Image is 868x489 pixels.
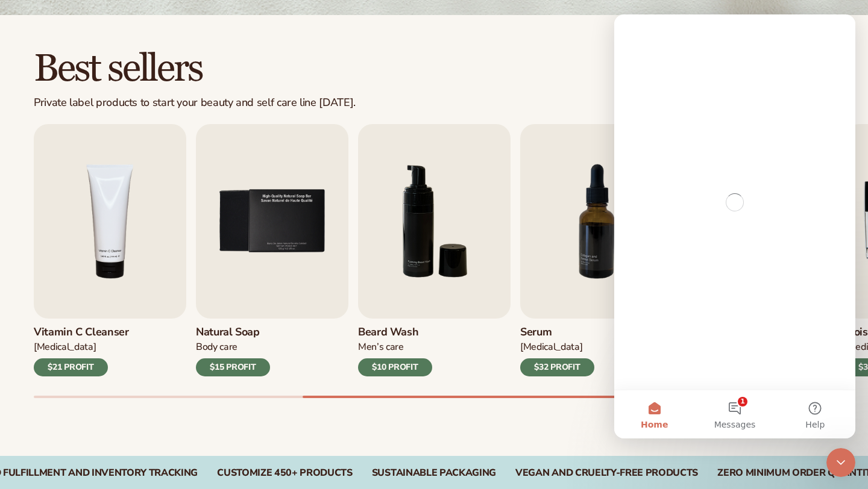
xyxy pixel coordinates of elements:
[34,326,129,339] h3: Vitamin C Cleanser
[196,326,270,339] h3: Natural Soap
[358,358,432,376] div: $10 PROFIT
[196,124,348,376] a: 5 / 9
[515,467,698,479] div: VEGAN AND CRUELTY-FREE PRODUCTS
[614,14,855,438] iframe: Intercom live chat
[196,358,270,376] div: $15 PROFIT
[34,124,186,376] a: 4 / 9
[34,49,356,89] h2: Best sellers
[520,341,594,354] div: [MEDICAL_DATA]
[358,341,432,354] div: Men’s Care
[196,341,270,354] div: Body Care
[217,467,353,479] div: CUSTOMIZE 450+ PRODUCTS
[372,467,496,479] div: SUSTAINABLE PACKAGING
[358,326,432,339] h3: Beard Wash
[34,358,108,376] div: $21 PROFIT
[34,341,129,354] div: [MEDICAL_DATA]
[34,96,356,110] div: Private label products to start your beauty and self care line [DATE].
[520,326,594,339] h3: Serum
[520,358,594,376] div: $32 PROFIT
[520,124,673,376] a: 7 / 9
[358,124,511,376] a: 6 / 9
[826,448,855,477] iframe: Intercom live chat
